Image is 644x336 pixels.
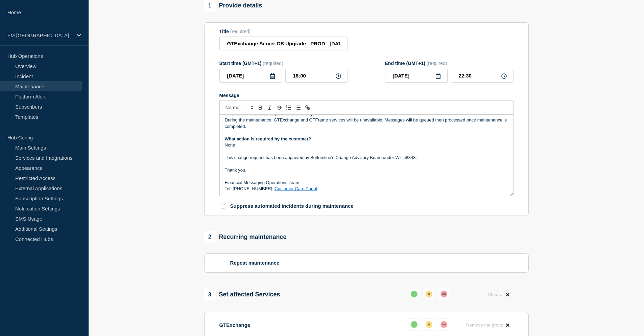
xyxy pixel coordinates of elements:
[275,104,284,112] button: Toggle strikethrough text
[219,93,514,98] div: Message
[225,167,508,173] p: Thank you.
[275,186,317,191] a: Customer Care Portal
[219,322,251,328] p: GTExchange
[385,61,514,66] div: End time (GMT+1)
[408,288,420,300] button: up
[220,115,513,196] div: Message
[230,260,280,266] p: Repeat maintenance
[225,180,508,186] p: Financial Messaging Operations Team
[451,69,514,83] input: HH:MM
[225,117,508,130] p: During the maintenance, GTExchange and GTFrame services will be unavailable. Messages will be que...
[438,318,450,331] button: down
[219,69,282,83] input: YYYY-MM-DD
[411,321,418,328] div: up
[438,288,450,300] button: down
[230,29,251,34] span: (required)
[225,111,318,116] strong: What is the business impact of this change?
[222,104,256,112] span: Font size
[440,321,447,328] div: down
[284,104,293,112] button: Toggle ordered list
[411,291,418,297] div: up
[221,204,225,208] input: Suppress automated incidents during maintenance
[285,69,348,83] input: HH:MM
[219,29,348,34] div: Title
[219,37,348,50] input: Title
[204,289,216,300] span: 3
[225,186,508,192] p: Tel: [PHONE_NUMBER] |
[204,289,280,300] div: Set affected Services
[263,61,283,66] span: (required)
[408,318,420,331] button: up
[427,61,447,66] span: (required)
[204,231,216,243] span: 2
[423,318,435,331] button: affected
[426,291,432,297] div: affected
[484,288,513,301] button: Clear all
[230,203,354,209] p: Suppress automated incidents during maintenance
[225,155,508,161] p: This change request has been approved by Bottomline’s Change Advisory Board under WT-58843.
[225,142,508,148] p: None
[293,104,303,112] button: Toggle bulleted list
[303,104,312,112] button: Toggle link
[440,291,447,297] div: down
[385,69,448,83] input: YYYY-MM-DD
[221,261,225,265] input: Repeat maintenance
[204,231,287,243] div: Recurring maintenance
[265,104,275,112] button: Toggle italic text
[225,136,311,141] strong: What action is required by the customer?
[462,318,514,332] button: Remove the group
[423,288,435,300] button: affected
[7,32,72,38] p: FM [GEOGRAPHIC_DATA]
[426,321,432,328] div: affected
[219,61,348,66] div: Start time (GMT+1)
[466,322,503,328] span: Remove the group
[256,104,265,112] button: Toggle bold text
